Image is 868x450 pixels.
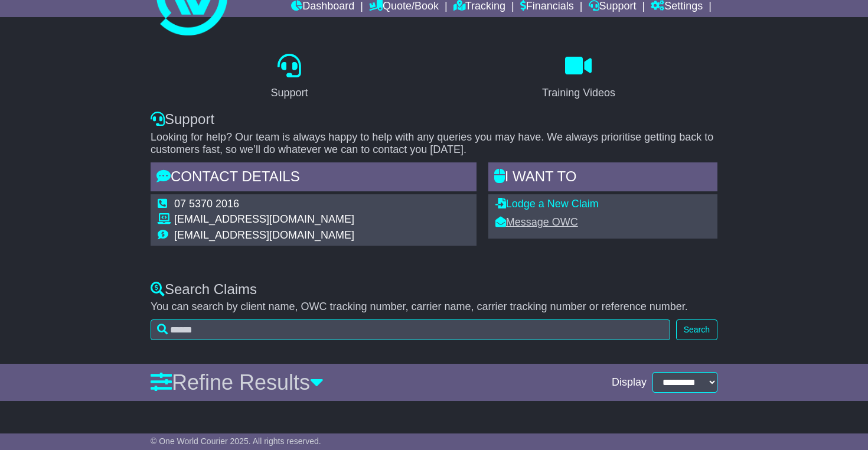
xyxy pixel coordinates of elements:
[174,198,354,214] td: 07 5370 2016
[174,213,354,229] td: [EMAIL_ADDRESS][DOMAIN_NAME]
[676,319,717,340] button: Search
[270,85,308,101] div: Support
[151,370,324,394] a: Refine Results
[151,162,477,194] div: Contact Details
[488,162,717,194] div: I WANT to
[151,111,717,128] div: Support
[495,198,599,210] a: Lodge a New Claim
[495,216,578,228] a: Message OWC
[263,50,315,105] a: Support
[151,131,717,156] p: Looking for help? Our team is always happy to help with any queries you may have. We always prior...
[151,281,717,298] div: Search Claims
[151,436,321,446] span: © One World Courier 2025. All rights reserved.
[542,85,615,101] div: Training Videos
[612,376,647,389] span: Display
[534,50,623,105] a: Training Videos
[174,229,354,242] td: [EMAIL_ADDRESS][DOMAIN_NAME]
[151,301,717,314] p: You can search by client name, OWC tracking number, carrier name, carrier tracking number or refe...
